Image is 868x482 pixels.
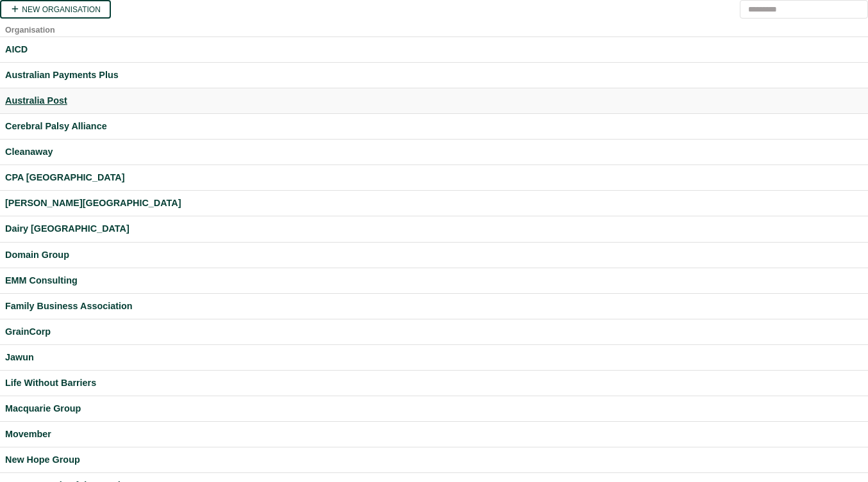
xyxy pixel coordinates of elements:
a: Movember [5,427,863,442]
a: GrainCorp [5,325,863,339]
a: Domain Group [5,248,863,262]
a: Australia Post [5,93,863,108]
a: Jawun [5,350,863,365]
a: [PERSON_NAME][GEOGRAPHIC_DATA] [5,196,863,211]
a: Cleanaway [5,145,863,159]
a: AICD [5,42,863,57]
a: CPA [GEOGRAPHIC_DATA] [5,170,863,185]
a: EMM Consulting [5,273,863,288]
a: Family Business Association [5,299,863,314]
a: Australian Payments Plus [5,68,863,83]
a: New Hope Group [5,453,863,467]
a: Dairy [GEOGRAPHIC_DATA] [5,221,863,236]
a: Macquarie Group [5,401,863,416]
a: Cerebral Palsy Alliance [5,119,863,134]
a: Life Without Barriers [5,376,863,390]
